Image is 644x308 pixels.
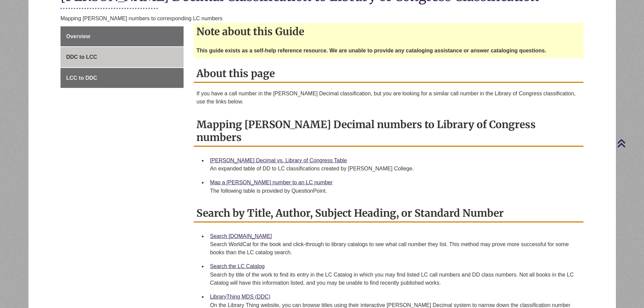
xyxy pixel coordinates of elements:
p: If you have a call number in the [PERSON_NAME] Decimal classification, but you are looking for a ... [196,90,581,106]
a: DDC to LCC [61,47,184,67]
h2: About this page [194,65,583,83]
h2: Note about this Guide [194,23,583,40]
div: The following table is provided by QuestionPoint. [210,187,578,195]
a: Map a [PERSON_NAME] number to an LC number [210,180,333,185]
div: Search WorldCat for the book and click-through to library catalogs to see what call number they l... [210,240,578,257]
h2: Mapping [PERSON_NAME] Decimal numbers to Library of Congress numbers [194,116,583,147]
div: Guide Page Menu [61,26,184,88]
strong: This guide exists as a self-help reference resource. We are unable to provide any cataloging assi... [196,48,546,53]
span: DDC to LCC [66,54,97,60]
a: Overview [61,26,184,47]
a: Back to Top [617,139,642,148]
a: LCC to DDC [61,68,184,88]
span: Mapping [PERSON_NAME] numbers to corresponding LC numbers [61,16,222,21]
a: Search the LC Catalog [210,263,265,269]
h2: Search by Title, Author, Subject Heading, or Standard Number [194,205,583,222]
span: Overview [66,33,90,39]
span: LCC to DDC [66,75,97,81]
a: Search [DOMAIN_NAME] [210,233,272,239]
div: An expanded table of DD to LC classifications created by [PERSON_NAME] College. [210,165,578,173]
a: [PERSON_NAME] Decimal vs. Library of Congress Table [210,158,347,163]
a: LibraryThing MDS (DDC) [210,294,270,300]
div: Search by title of the work to find its entry in the LC Catalog in which you may find listed LC c... [210,271,578,287]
